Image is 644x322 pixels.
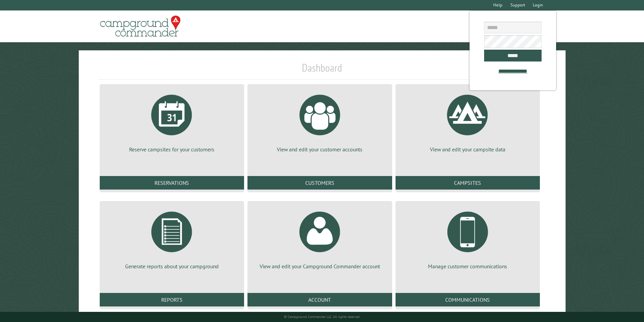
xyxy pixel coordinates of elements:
small: © Campground Commander LLC. All rights reserved. [284,315,360,319]
img: Campground Commander [98,13,183,40]
a: Customers [247,176,392,190]
a: Campsites [396,176,540,190]
a: Reservations [100,176,244,190]
a: Manage customer communications [404,206,532,270]
a: View and edit your customer accounts [256,90,384,153]
a: Communications [396,293,540,306]
p: Reserve campsites for your customers [108,146,236,153]
p: View and edit your Campground Commander account [256,263,384,270]
a: Reports [100,293,244,306]
a: Reserve campsites for your customers [108,90,236,153]
a: Generate reports about your campground [108,206,236,270]
a: View and edit your campsite data [404,90,532,153]
p: Manage customer communications [404,263,532,270]
p: View and edit your campsite data [404,146,532,153]
a: Account [247,293,392,306]
p: View and edit your customer accounts [256,146,384,153]
h1: Dashboard [98,61,546,80]
p: Generate reports about your campground [108,263,236,270]
a: View and edit your Campground Commander account [256,206,384,270]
